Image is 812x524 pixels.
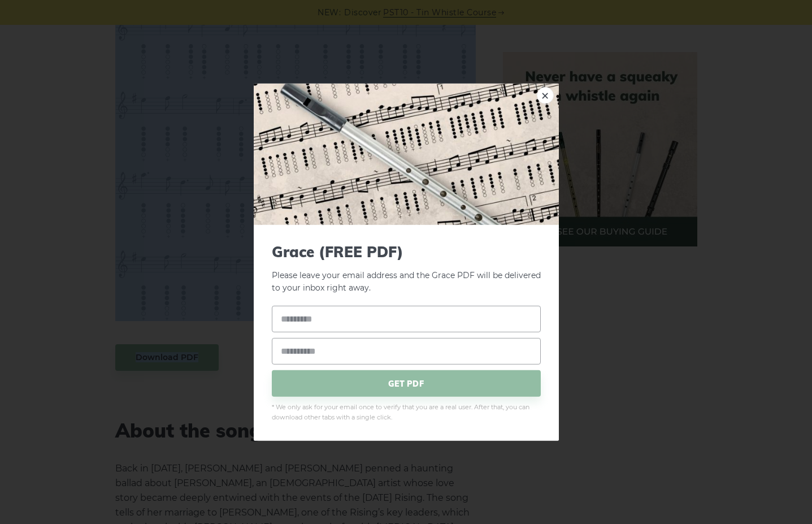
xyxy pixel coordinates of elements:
span: * We only ask for your email once to verify that you are a real user. After that, you can downloa... [272,402,541,423]
img: Tin Whistle Tab Preview [254,83,559,224]
span: Grace (FREE PDF) [272,242,541,260]
a: × [537,86,554,103]
p: Please leave your email address and the Grace PDF will be delivered to your inbox right away. [272,242,541,295]
span: GET PDF [272,370,541,397]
